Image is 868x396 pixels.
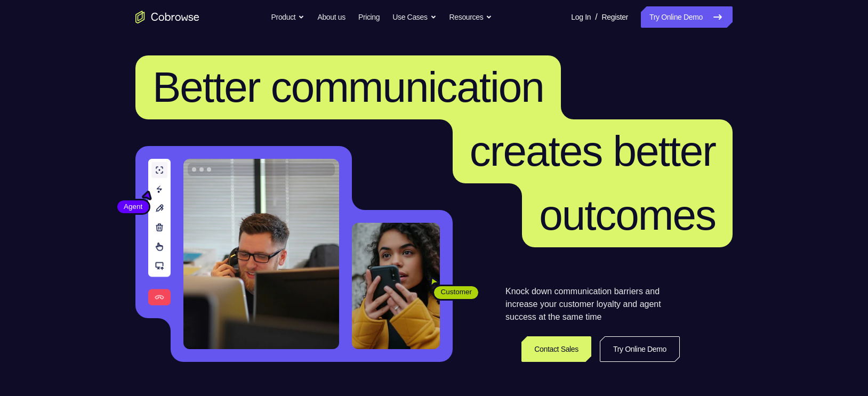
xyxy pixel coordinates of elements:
a: Register [602,6,628,28]
a: About us [317,6,345,28]
button: Use Cases [392,6,436,28]
span: / [595,11,597,23]
p: Knock down communication barriers and increase your customer loyalty and agent success at the sam... [505,285,680,324]
span: creates better [470,127,716,175]
a: Pricing [358,6,380,28]
span: outcomes [539,191,716,239]
a: Go to the home page [135,11,199,23]
button: Product [271,6,305,28]
span: Better communication [152,63,544,111]
img: A customer support agent talking on the phone [183,159,339,349]
a: Try Online Demo [600,336,680,362]
a: Contact Sales [521,336,591,362]
img: A customer holding their phone [352,223,440,349]
a: Try Online Demo [641,6,733,28]
button: Resources [449,6,493,28]
a: Log In [571,6,591,28]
